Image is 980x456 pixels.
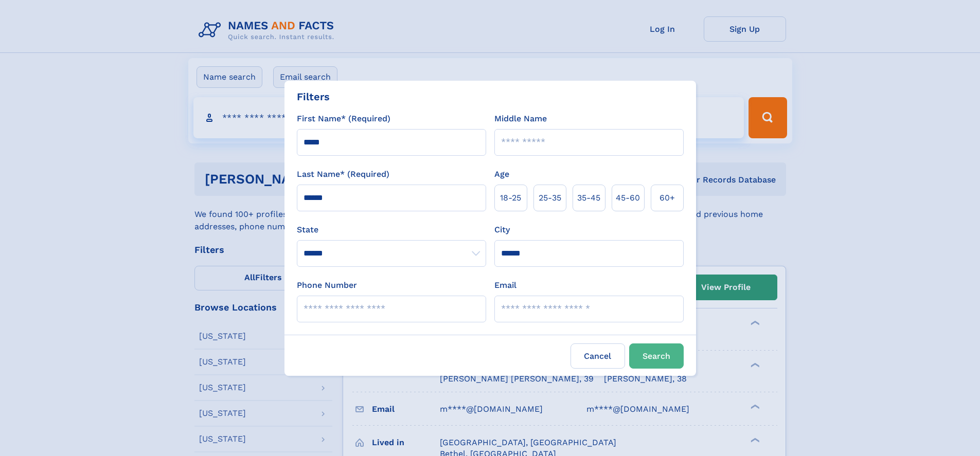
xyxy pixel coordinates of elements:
[571,343,625,369] label: Cancel
[494,168,509,180] label: Age
[494,113,547,125] label: Middle Name
[500,192,521,204] span: 18‑25
[539,192,561,204] span: 25‑35
[577,192,600,204] span: 35‑45
[297,168,389,180] label: Last Name* (Required)
[297,89,330,104] div: Filters
[629,343,684,369] button: Search
[297,279,357,291] label: Phone Number
[297,113,390,125] label: First Name* (Required)
[494,279,516,291] label: Email
[297,224,486,236] label: State
[660,192,675,204] span: 60+
[616,192,640,204] span: 45‑60
[494,224,510,236] label: City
